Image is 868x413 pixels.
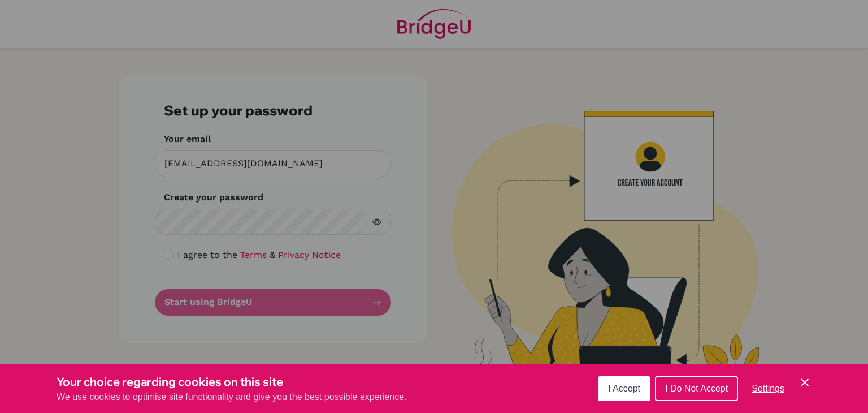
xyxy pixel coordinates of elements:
button: I Do Not Accept [655,376,738,401]
h3: Your choice regarding cookies on this site [57,373,407,390]
button: Save and close [798,376,811,389]
button: I Accept [598,376,650,401]
p: We use cookies to optimise site functionality and give you the best possible experience. [57,390,407,404]
button: Settings [743,377,793,400]
span: Settings [752,384,784,393]
span: I Accept [608,384,640,393]
span: I Do Not Accept [665,384,728,393]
